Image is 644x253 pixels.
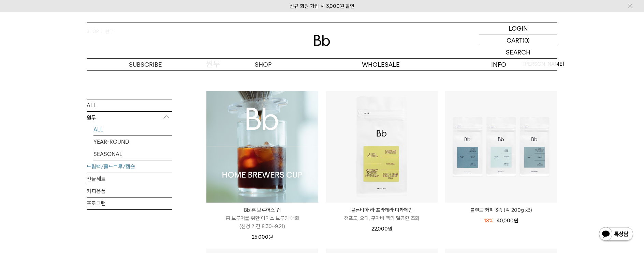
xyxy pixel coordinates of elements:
p: 홈 브루어를 위한 아이스 브루잉 대회 (신청 기간 8.30~9.21) [206,214,318,231]
p: 청포도, 오디, 구아바 잼의 달콤한 조화 [326,214,438,222]
img: Bb 홈 브루어스 컵 [206,91,318,203]
a: 선물세트 [87,173,172,185]
a: ALL [93,123,172,135]
span: 40,000 [497,218,518,224]
p: Bb 홈 브루어스 컵 [206,206,318,214]
a: YEAR-ROUND [93,136,172,147]
a: 신규 회원 가입 시 3,000원 할인 [290,3,354,9]
div: 18% [484,217,493,225]
span: 22,000 [371,226,392,232]
span: 원 [268,234,273,240]
a: Bb 홈 브루어스 컵 홈 브루어를 위한 아이스 브루잉 대회(신청 기간 8.30~9.21) [206,206,318,231]
p: 원두 [87,111,172,124]
a: 콜롬비아 라 프라데라 디카페인 청포도, 오디, 구아바 잼의 달콤한 조화 [326,206,438,222]
a: CART (0) [479,34,557,46]
a: SEASONAL [93,148,172,160]
p: CART [507,34,523,46]
a: LOGIN [479,22,557,34]
a: SUBSCRIBE [87,59,204,70]
a: SHOP [204,59,322,70]
p: LOGIN [509,22,528,34]
a: 드립백/콜드브루/캡슐 [87,160,172,172]
img: 로고 [314,35,330,46]
p: INFO [440,59,557,70]
img: 카카오톡 채널 1:1 채팅 버튼 [598,226,634,243]
p: SEARCH [506,46,530,58]
span: 25,000 [252,234,273,240]
p: WHOLESALE [322,59,440,70]
a: 커피용품 [87,185,172,197]
a: 블렌드 커피 3종 (각 200g x3) [445,206,557,214]
a: 프로그램 [87,197,172,209]
img: 블렌드 커피 3종 (각 200g x3) [445,91,557,203]
a: ALL [87,99,172,111]
p: 콜롬비아 라 프라데라 디카페인 [326,206,438,214]
p: (0) [523,34,530,46]
img: 콜롬비아 라 프라데라 디카페인 [326,91,438,203]
span: 원 [514,218,518,224]
span: 원 [388,226,392,232]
